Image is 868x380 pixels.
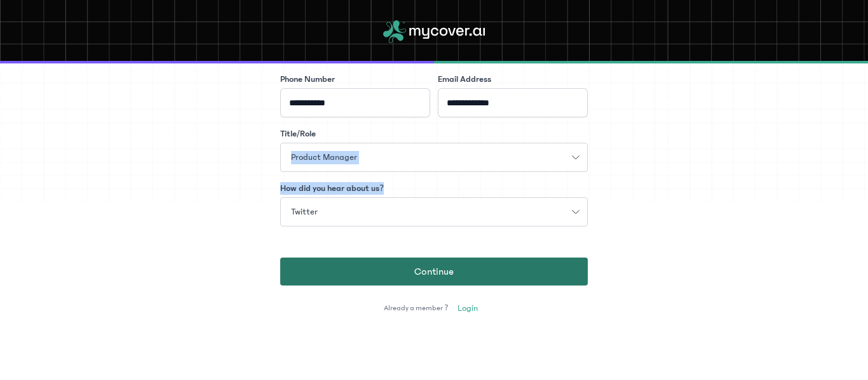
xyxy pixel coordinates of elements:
[283,151,365,164] span: Product Manager
[280,128,316,140] label: Title/Role
[280,143,588,172] button: Product Manager
[283,206,325,219] span: Twitter
[280,182,384,195] label: How did you hear about us?
[280,258,588,285] button: Continue
[438,73,491,86] label: Email Address
[384,303,448,313] span: Already a member ?
[414,264,454,279] span: Continue
[458,302,478,315] span: Login
[280,197,588,226] button: Twitter
[451,298,484,318] a: Login
[280,73,335,86] label: Phone Number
